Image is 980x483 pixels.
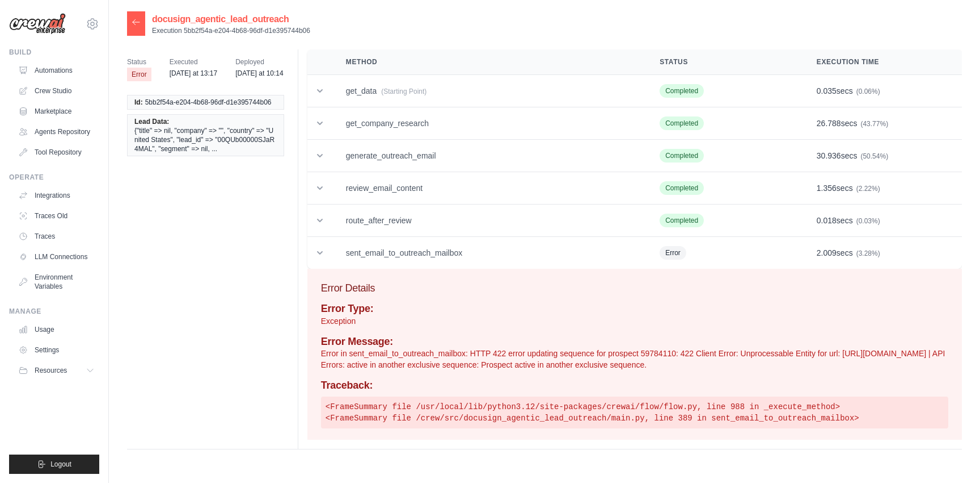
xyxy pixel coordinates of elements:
span: (0.03%) [856,217,880,225]
td: route_after_review [332,205,646,237]
span: Completed [660,149,704,163]
pre: <FrameSummary file /usr/local/lib/python3.12/site-packages/crewai/flow/flow.py, line 988 in _exec... [321,397,948,428]
span: Executed [170,56,218,68]
td: review_email_content [332,172,646,205]
a: Usage [14,320,99,339]
span: (2.22%) [856,185,880,193]
td: generate_outreach_email [332,140,646,172]
td: secs [803,107,962,140]
span: Completed [660,214,704,227]
a: Automations [14,61,99,80]
span: (0.06%) [856,88,880,95]
div: Build [9,48,99,57]
div: Operate [9,173,99,182]
span: 1.356 [817,184,837,193]
span: (3.28%) [856,249,880,257]
td: secs [803,237,962,269]
th: Status [646,49,803,75]
img: Logo [9,13,66,35]
td: get_company_research [332,107,646,140]
span: Error [127,68,151,81]
span: Error [660,246,686,260]
span: Id: [134,98,143,107]
span: Deployed [235,56,284,68]
span: Lead Data: [134,117,169,126]
td: secs [803,172,962,205]
span: Completed [660,181,704,195]
span: 0.018 [817,216,837,225]
span: 0.035 [817,86,837,95]
p: Error in sent_email_to_outreach_mailbox: HTTP 422 error updating sequence for prospect 59784110: ... [321,348,948,370]
p: Exception [321,315,948,327]
a: Traces Old [14,207,99,225]
span: Logout [50,460,71,469]
a: Integrations [14,186,99,205]
span: {"title" => nil, "company" => "", "country" => "United States", "lead_id" => "00QUb00000SJaR4MAL"... [134,126,277,153]
span: Completed [660,116,704,130]
button: Resources [14,361,99,380]
h4: Traceback: [321,380,948,392]
a: Tool Repository [14,143,99,161]
span: 5bb2f54a-e204-4b68-96df-d1e395744b06 [145,98,272,107]
a: Environment Variables [14,268,99,295]
h4: Error Type: [321,303,948,315]
span: (43.77%) [860,120,888,128]
span: 30.936 [817,151,841,160]
td: get_data [332,75,646,107]
a: Traces [14,227,99,245]
span: Completed [660,84,704,98]
time: September 20, 2025 at 13:17 CDT [170,69,218,77]
h3: Error Details [321,280,948,296]
time: September 19, 2025 at 10:14 CDT [235,69,284,77]
h4: Error Message: [321,336,948,348]
a: Marketplace [14,102,99,120]
span: (Starting Point) [381,88,426,95]
span: Resources [35,366,67,375]
th: Method [332,49,646,75]
span: (50.54%) [860,152,888,160]
span: 26.788 [817,119,841,128]
div: Manage [9,307,99,316]
p: Execution 5bb2f54a-e204-4b68-96df-d1e395744b06 [152,26,310,35]
span: Status [127,56,151,68]
a: Settings [14,341,99,359]
a: Crew Studio [14,82,99,100]
td: secs [803,140,962,172]
a: LLM Connections [14,248,99,266]
td: secs [803,205,962,237]
th: Execution Time [803,49,962,75]
td: sent_email_to_outreach_mailbox [332,237,646,269]
h2: docusign_agentic_lead_outreach [152,13,310,26]
td: secs [803,75,962,107]
span: 2.009 [817,248,837,257]
button: Logout [9,455,99,474]
a: Agents Repository [14,123,99,141]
